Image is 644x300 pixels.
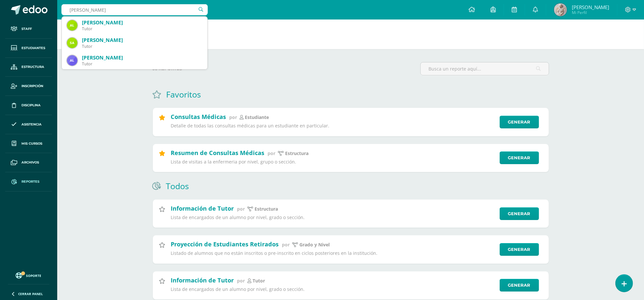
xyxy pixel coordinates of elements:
[21,26,32,32] span: Staff
[5,77,52,96] a: Inscripción
[82,26,202,32] div: Tutor
[171,286,495,292] p: Lista de encargados de un alumno por nivel, grado o sección.
[554,3,567,16] img: 0721312b14301b3cebe5de6252ad211a.png
[8,271,49,280] a: Soporte
[421,62,549,75] input: Busca un reporte aquí...
[5,39,52,58] a: Estudiantes
[21,64,44,70] span: Estructura
[5,153,52,172] a: Archivos
[171,276,234,284] h2: Información de Tutor
[61,4,208,15] input: Busca un usuario...
[171,113,226,121] h2: Consultas Médicas
[166,89,201,100] h1: Favoritos
[500,243,539,256] a: Generar
[500,116,539,128] a: Generar
[67,55,77,66] img: f138e3f82258fcc1639cd3f8f7ed1530.png
[5,58,52,77] a: Estructura
[82,61,202,67] div: Tutor
[5,20,52,39] a: Staff
[152,62,415,75] label: 66 reportes
[5,115,52,134] a: Asistencia
[268,150,276,156] span: por
[67,38,77,48] img: d81233e80f846704afdac7bf64bb83d3.png
[572,10,609,15] span: Mi Perfil
[285,150,309,156] p: estructura
[5,172,52,191] a: Reportes
[21,179,39,184] span: Reportes
[82,54,202,61] div: [PERSON_NAME]
[572,4,609,10] span: [PERSON_NAME]
[245,114,269,120] p: estudiante
[21,122,42,127] span: Asistencia
[253,278,265,284] p: Tutor
[230,114,237,120] span: por
[171,123,495,129] p: Detalle de todas las consultas médicas para un estudiante en particular.
[21,46,45,51] span: Estudiantes
[171,149,265,157] h2: Resumen de Consultas Médicas
[82,37,202,44] div: [PERSON_NAME]
[171,250,495,256] p: Listado de alumnos que no están inscritos o pre-inscrito en ciclos posteriores en la institución.
[237,278,245,284] span: por
[255,206,278,212] p: estructura
[166,180,189,191] h1: Todos
[171,159,495,165] p: Lista de visitas a la enfermeria por nivel, grupo o sección.
[282,241,290,248] span: por
[237,206,245,212] span: por
[5,96,52,115] a: Disciplina
[21,84,43,89] span: Inscripción
[5,134,52,153] a: Mis cursos
[500,279,539,292] a: Generar
[26,273,42,278] span: Soporte
[82,19,202,26] div: [PERSON_NAME]
[171,240,279,248] h2: Proyección de Estudiantes Retirados
[171,215,495,220] p: Lista de encargados de un alumno por nivel, grado o sección.
[300,242,330,248] p: Grado y Nivel
[500,151,539,164] a: Generar
[82,44,202,49] div: Tutor
[21,160,39,165] span: Archivos
[18,292,43,296] span: Cerrar panel
[171,204,234,212] h2: Información de Tutor
[67,20,77,31] img: 78485a24332ae5f8e73e836aea0d388d.png
[21,103,41,108] span: Disciplina
[21,141,42,146] span: Mis cursos
[500,207,539,220] a: Generar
